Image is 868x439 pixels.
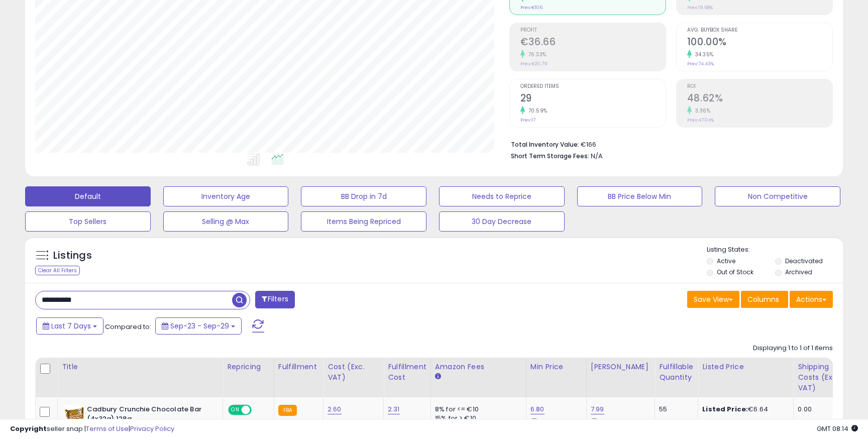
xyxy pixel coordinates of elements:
[25,186,151,206] button: Default
[717,257,735,265] label: Active
[388,362,426,383] div: Fulfillment Cost
[798,405,846,414] div: 0.00
[520,84,666,89] span: Ordered Items
[687,61,714,67] small: Prev: 74.43%
[785,268,812,276] label: Archived
[525,51,547,58] small: 76.33%
[227,362,270,372] div: Repricing
[435,372,441,381] small: Amazon Fees.
[530,362,582,372] div: Min Price
[687,291,739,308] button: Save View
[64,405,84,425] img: 51Olt1eqaiL._SL40_.jpg
[163,211,289,232] button: Selling @ Max
[511,138,825,150] li: €166
[798,362,849,393] div: Shipping Costs (Exc. VAT)
[659,405,690,414] div: 55
[702,405,786,414] div: €6.64
[155,317,242,335] button: Sep-23 - Sep-29
[87,405,209,426] b: Cadbury Crunchie Chocolate Bar (4x32g) 128g
[388,404,400,414] a: 2.31
[130,424,174,433] a: Privacy Policy
[511,140,579,149] b: Total Inventory Value:
[10,424,47,433] strong: Copyright
[702,404,748,414] b: Listed Price:
[170,321,229,331] span: Sep-23 - Sep-29
[51,321,91,331] span: Last 7 Days
[530,404,545,414] a: 6.80
[520,117,535,123] small: Prev: 17
[520,28,666,33] span: Profit
[255,291,294,308] button: Filters
[511,152,589,160] b: Short Term Storage Fees:
[687,92,832,106] h2: 48.62%
[520,61,548,67] small: Prev: €20.79
[747,294,779,304] span: Columns
[10,424,174,434] div: seller snap | |
[692,51,714,58] small: 34.35%
[435,362,522,372] div: Amazon Fees
[785,257,823,265] label: Deactivated
[62,362,219,372] div: Title
[687,5,713,11] small: Prev: 19.68%
[687,84,832,89] span: ROI
[707,245,842,255] p: Listing States:
[53,249,92,263] h5: Listings
[278,405,297,416] small: FBA
[741,291,788,308] button: Columns
[577,186,703,206] button: BB Price Below Min
[790,291,833,308] button: Actions
[25,211,151,232] button: Top Sellers
[702,362,789,372] div: Listed Price
[715,186,840,206] button: Non Competitive
[591,362,650,372] div: [PERSON_NAME]
[717,268,753,276] label: Out of Stock
[301,211,426,232] button: Items Being Repriced
[591,404,604,414] a: 7.99
[687,36,832,50] h2: 100.00%
[692,107,711,115] small: 3.36%
[36,317,103,335] button: Last 7 Days
[35,266,80,275] div: Clear All Filters
[328,404,342,414] a: 2.60
[525,107,548,115] small: 70.59%
[687,28,832,33] span: Avg. Buybox Share
[163,186,289,206] button: Inventory Age
[435,405,518,414] div: 8% for <= €10
[105,322,151,332] span: Compared to:
[591,151,603,161] span: N/A
[86,424,129,433] a: Terms of Use
[328,362,379,383] div: Cost (Exc. VAT)
[439,211,565,232] button: 30 Day Decrease
[687,117,714,123] small: Prev: 47.04%
[659,362,694,383] div: Fulfillable Quantity
[278,362,319,372] div: Fulfillment
[520,36,666,50] h2: €36.66
[520,5,542,11] small: Prev: €106
[817,424,858,433] span: 2025-10-7 08:14 GMT
[753,344,833,353] div: Displaying 1 to 1 of 1 items
[229,406,242,414] span: ON
[439,186,565,206] button: Needs to Reprice
[520,92,666,106] h2: 29
[301,186,426,206] button: BB Drop in 7d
